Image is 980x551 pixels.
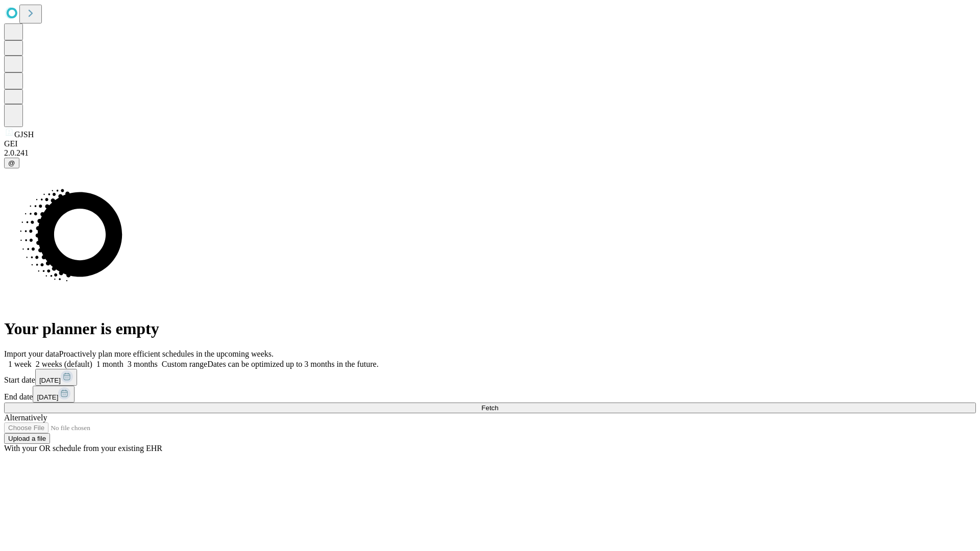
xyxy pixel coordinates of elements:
span: GJSH [14,130,34,139]
div: GEI [4,139,976,148]
div: 2.0.241 [4,148,976,158]
span: With your OR schedule from your existing EHR [4,444,162,453]
button: Fetch [4,403,976,413]
div: End date [4,386,976,403]
span: Fetch [481,404,498,412]
button: @ [4,158,19,168]
span: 1 month [96,360,124,368]
button: [DATE] [33,386,75,403]
span: Import your data [4,349,59,358]
button: Upload a file [4,433,50,444]
span: Custom range [162,360,207,368]
h1: Your planner is empty [4,319,976,338]
span: Alternatively [4,413,47,422]
span: 1 week [8,360,32,368]
div: Start date [4,369,976,386]
span: Proactively plan more efficient schedules in the upcoming weeks. [59,349,274,358]
span: [DATE] [37,393,58,401]
span: 2 weeks (default) [36,360,92,368]
span: [DATE] [39,377,61,384]
span: Dates can be optimized up to 3 months in the future. [207,360,378,368]
span: 3 months [128,360,158,368]
span: @ [8,159,15,167]
button: [DATE] [35,369,77,386]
